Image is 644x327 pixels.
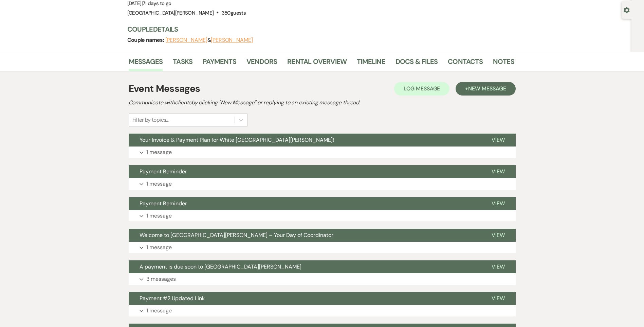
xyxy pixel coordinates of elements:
button: View [481,134,516,147]
button: 3 messages [129,273,516,285]
h1: Event Messages [129,82,200,96]
span: Your Invoice & Payment Plan for White [GEOGRAPHIC_DATA][PERSON_NAME]! [140,136,334,143]
span: A payment is due soon to [GEOGRAPHIC_DATA][PERSON_NAME] [140,263,301,270]
a: Tasks [173,56,192,71]
span: New Message [468,85,506,92]
span: Log Message [404,85,440,92]
button: [PERSON_NAME] [165,37,207,43]
span: View [492,263,505,270]
button: [PERSON_NAME] [211,37,253,43]
span: 350 guests [222,10,246,16]
div: Filter by topics... [132,116,169,124]
button: View [481,260,516,273]
button: Payment #2 Updated Link [129,292,481,305]
a: Docs & Files [395,56,438,71]
button: +New Message [456,82,515,96]
button: Open lead details [624,6,630,13]
span: Payment Reminder [140,200,187,207]
p: 1 message [146,306,172,315]
p: 1 message [146,243,172,252]
span: View [492,231,505,239]
a: Timeline [357,56,385,71]
p: 3 messages [146,275,176,283]
span: Payment #2 Updated Link [140,295,205,302]
button: 1 message [129,242,516,253]
button: 1 message [129,210,516,222]
h3: Couple Details [127,24,508,34]
button: Payment Reminder [129,197,481,210]
a: Rental Overview [287,56,347,71]
button: View [481,165,516,178]
button: Your Invoice & Payment Plan for White [GEOGRAPHIC_DATA][PERSON_NAME]! [129,134,481,147]
span: & [165,37,253,44]
span: Payment Reminder [140,168,187,175]
span: Welcome to [GEOGRAPHIC_DATA][PERSON_NAME] – Your Day of Coordinator [140,231,333,239]
span: [GEOGRAPHIC_DATA][PERSON_NAME] [127,10,214,16]
p: 1 message [146,179,172,188]
button: View [481,292,516,305]
span: Couple names: [127,36,165,44]
h2: Communicate with clients by clicking "New Message" or replying to an existing message thread. [129,99,516,107]
button: 1 message [129,147,516,158]
span: View [492,168,505,175]
a: Vendors [246,56,277,71]
span: View [492,295,505,302]
a: Notes [493,56,514,71]
button: View [481,197,516,210]
a: Messages [129,56,163,71]
button: View [481,229,516,242]
button: Log Message [394,82,449,96]
button: Welcome to [GEOGRAPHIC_DATA][PERSON_NAME] – Your Day of Coordinator [129,229,481,242]
button: 1 message [129,305,516,316]
button: 1 message [129,178,516,190]
p: 1 message [146,148,172,157]
a: Contacts [448,56,483,71]
span: View [492,200,505,207]
button: A payment is due soon to [GEOGRAPHIC_DATA][PERSON_NAME] [129,260,481,273]
a: Payments [203,56,236,71]
button: Payment Reminder [129,165,481,178]
span: View [492,136,505,143]
p: 1 message [146,211,172,220]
